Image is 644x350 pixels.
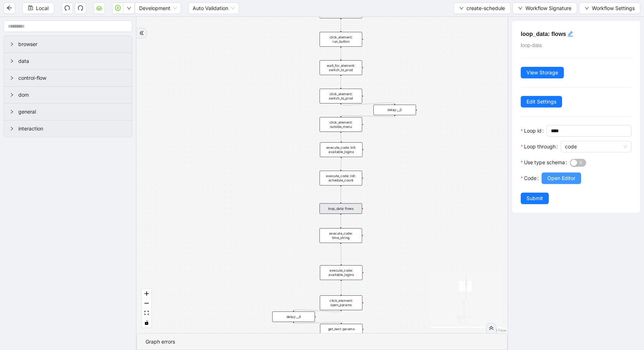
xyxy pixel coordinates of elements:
[585,6,589,10] span: down
[320,324,363,334] div: get_text: params
[320,142,363,157] div: execute_code: init: available_logins
[142,289,151,299] button: zoom in
[319,171,362,185] div: execute_code: init: schedule_count
[320,295,363,310] div: click_element: open_params
[579,3,640,14] button: downWorkflow Settings
[319,203,362,214] div: loop_data: flows
[521,67,564,78] button: View Storage
[4,103,132,120] div: general
[319,228,362,243] div: execute_code: time_string
[10,59,14,63] span: right
[547,174,575,182] span: Open Editor
[146,338,498,346] div: Graph errors
[521,96,562,107] button: Edit Settings
[4,87,132,103] div: dom
[93,3,105,14] button: cloud-server
[319,32,362,47] div: click_element: run_button
[18,40,126,48] span: browser
[139,3,177,14] span: Development
[320,265,363,280] div: execute_code: available_logins
[341,244,341,264] g: Edge from execute_code: time_string to execute_code: available_logins
[10,42,14,46] span: right
[115,5,121,11] span: play-circle
[319,117,362,132] div: click_element: outside_menu
[272,312,315,322] div: delay:__4
[521,193,549,204] button: Submit
[488,328,506,332] a: React Flow attribution
[319,4,362,18] div: wait_for_element: run_button
[139,31,144,36] span: double-right
[521,29,631,38] h5: loop_data: flows
[524,143,556,151] span: Loop through
[22,3,54,14] button: saveLocal
[10,126,14,131] span: right
[521,42,542,48] span: loop-data
[518,6,523,10] span: down
[525,4,571,12] span: Workflow Signature
[294,322,341,324] g: Edge from delay:__4 to get_text: params
[36,4,49,12] span: Local
[193,3,235,14] span: Auto Validation
[524,174,537,182] span: Code
[96,5,102,11] span: cloud-server
[10,76,14,80] span: right
[592,4,635,12] span: Workflow Settings
[4,70,132,86] div: control-flow
[542,172,581,184] button: Open Editor
[4,53,132,69] div: data
[565,141,627,152] span: code
[18,125,126,133] span: interaction
[4,120,132,137] div: interaction
[142,308,151,318] button: fit view
[18,91,126,99] span: dom
[28,5,33,10] span: save
[524,127,542,135] span: Loop id
[454,3,511,14] button: downcreate-schedule
[18,74,126,82] span: control-flow
[142,299,151,308] button: zoom out
[526,98,556,106] span: Edit Settings
[567,29,573,38] div: click to edit id
[123,3,135,14] button: down
[526,194,543,202] span: Submit
[61,3,73,14] button: undo
[18,108,126,116] span: general
[294,310,341,312] g: Edge from click_element: open_params to delay:__4
[567,31,573,37] span: edit
[4,3,15,14] button: arrow-left
[319,89,362,103] div: click_element: switch_to_prod
[4,36,132,52] div: browser
[489,326,494,331] span: double-right
[112,3,124,14] button: play-circle
[466,4,505,12] span: create-schedule
[341,116,395,117] g: Edge from delay:__0 to click_element: outside_menu
[526,69,558,77] span: View Storage
[64,5,70,11] span: undo
[373,105,416,115] div: delay:__0
[18,57,126,65] span: data
[319,60,362,75] div: wait_for_element: switch_to_prod
[10,110,14,114] span: right
[6,5,12,11] span: arrow-left
[142,318,151,328] button: toggle interactivity
[10,93,14,97] span: right
[127,6,131,10] span: down
[78,5,83,11] span: redo
[341,103,395,105] g: Edge from click_element: switch_to_prod to delay:__0
[75,3,86,14] button: redo
[524,158,565,166] span: Use type schema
